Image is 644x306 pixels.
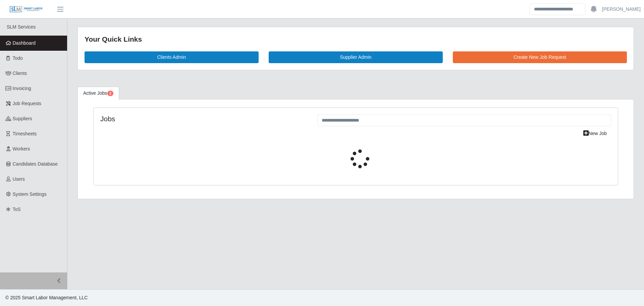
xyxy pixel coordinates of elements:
a: New Job [579,128,611,139]
span: © 2025 Smart Labor Management, LLC [5,295,88,300]
span: Users [13,176,25,182]
img: SLM Logo [9,6,43,13]
div: Your Quick Links [85,34,627,45]
a: [PERSON_NAME] [602,6,641,13]
span: Invoicing [13,86,31,91]
span: Pending Jobs [107,91,113,96]
a: Active Jobs [77,87,119,100]
span: Clients [13,71,27,76]
span: Todo [13,55,23,61]
span: Workers [13,146,30,151]
input: Search [530,3,585,15]
a: Supplier Admin [269,51,443,63]
h4: Jobs [100,115,307,123]
span: Candidates Database [13,161,58,167]
span: Job Requests [13,101,42,106]
span: Dashboard [13,40,36,46]
span: ToS [13,207,21,212]
a: Clients Admin [85,51,259,63]
span: Suppliers [13,116,32,121]
span: Timesheets [13,131,37,136]
a: Create New Job Request [453,51,627,63]
span: System Settings [13,191,47,197]
span: SLM Services [7,24,36,30]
